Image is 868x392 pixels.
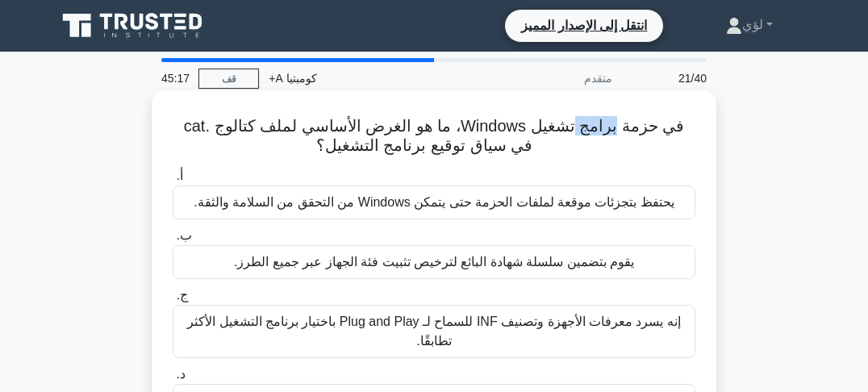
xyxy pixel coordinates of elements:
font: يحتفظ بتجزئات موقعة لملفات الحزمة حتى يتمكن Windows من التحقق من السلامة والثقة. [194,195,674,209]
font: ج. [176,288,187,302]
font: أ. [176,169,182,182]
font: قف [222,73,236,85]
font: لؤي [742,18,763,31]
font: 21/40 [678,72,707,85]
font: انتقل إلى الإصدار المميز [521,19,647,32]
a: انتقل إلى الإصدار المميز [511,15,657,35]
font: 45:17 [161,72,190,85]
a: لؤي [687,9,812,41]
font: في حزمة برامج تشغيل Windows، ما هو الغرض الأساسي لملف كتالوج .cat في سياق توقيع برنامج التشغيل؟ [184,117,685,154]
font: د. [176,367,185,381]
font: إنه يسرد معرفات الأجهزة وتصنيف INF للسماح لـ Plug and Play باختيار برنامج التشغيل الأكثر تطابقًا. [187,315,681,348]
font: يقوم بتضمين سلسلة شهادة البائع لترخيص تثبيت فئة الجهاز عبر جميع الطرز. [234,255,634,269]
a: قف [198,69,259,89]
font: ب. [176,228,191,242]
font: متقدم [584,72,612,85]
font: كومبتيا A+ [269,72,316,85]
